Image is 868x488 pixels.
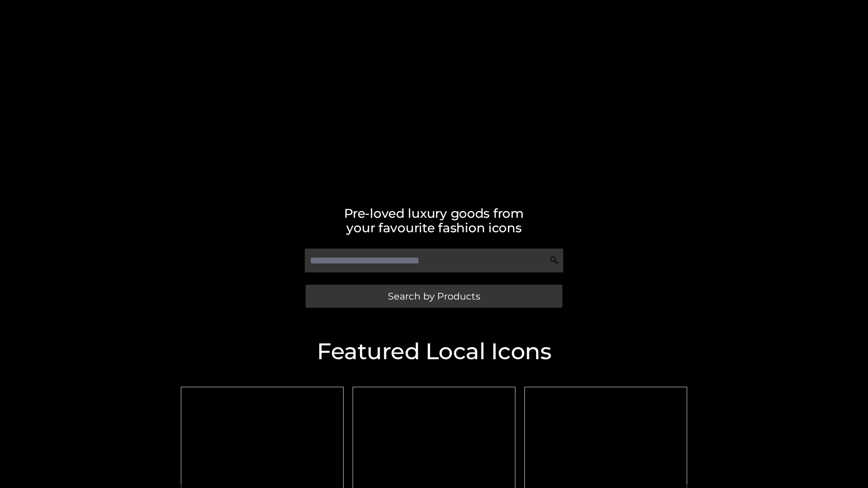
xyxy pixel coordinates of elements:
[550,256,559,265] img: Search Icon
[306,285,562,308] a: Search by Products
[176,340,692,363] h2: Featured Local Icons​
[176,206,692,235] h2: Pre-loved luxury goods from your favourite fashion icons
[388,291,480,301] span: Search by Products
